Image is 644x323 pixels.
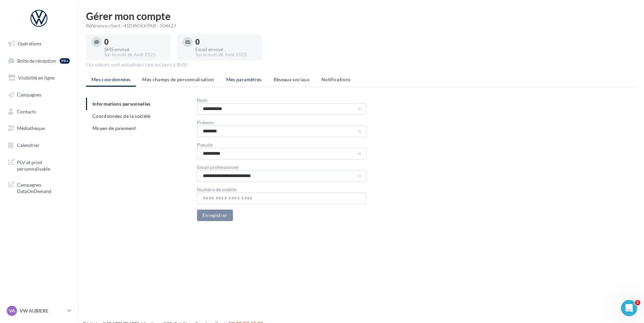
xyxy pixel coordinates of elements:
[142,77,214,82] span: Mes champs de personnalisation
[18,41,41,46] span: Opérations
[4,177,74,197] a: Campagnes DataOnDemand
[197,187,366,192] div: Numéro de mobile
[86,62,636,68] div: Ces valeurs sont actualisées tous les jours à 8h00
[4,138,74,152] a: Calendrier
[4,121,74,135] a: Médiathèque
[195,47,256,52] div: Email envoyé
[17,125,45,131] span: Médiathèque
[226,77,262,82] span: Mes paramètres
[17,180,70,195] span: Campagnes DataOnDemand
[17,92,41,98] span: Campagnes
[104,47,165,52] div: SMS envoyé
[4,71,74,85] a: Visibilité en ligne
[4,105,74,119] a: Contacts
[20,307,65,314] p: VW AUBIERE
[92,125,136,131] span: Moyen de paiement
[197,165,366,170] div: Email professionnel
[104,52,165,58] div: Sur le mois de Août 2025
[197,143,366,147] div: Pseudo
[195,38,256,46] div: 0
[195,52,256,58] div: Sur le mois de Août 2025
[17,108,36,114] span: Contacts
[92,113,151,119] span: Coordonnées de la société
[4,53,74,68] a: Boîte de réception99+
[5,304,72,317] a: VA VW AUBIERE
[17,58,56,63] span: Boîte de réception
[86,22,636,29] div: Référence client : 41DWOLKPAR - 504623
[197,210,233,221] button: Enregistrer
[4,88,74,102] a: Campagnes
[635,300,640,305] span: 1
[4,37,74,51] a: Opérations
[18,75,55,81] span: Visibilité en ligne
[197,120,366,125] div: Prénom
[17,158,70,172] span: PLV et print personnalisable
[321,77,351,82] span: Notifications
[104,38,165,46] div: 0
[60,58,70,64] div: 99+
[197,98,366,103] div: Nom
[86,11,636,21] h1: Gérer mon compte
[4,155,74,175] a: PLV et print personnalisable
[17,142,40,148] span: Calendrier
[9,307,15,314] span: VA
[621,300,637,316] iframe: Intercom live chat
[274,77,309,82] span: Réseaux sociaux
